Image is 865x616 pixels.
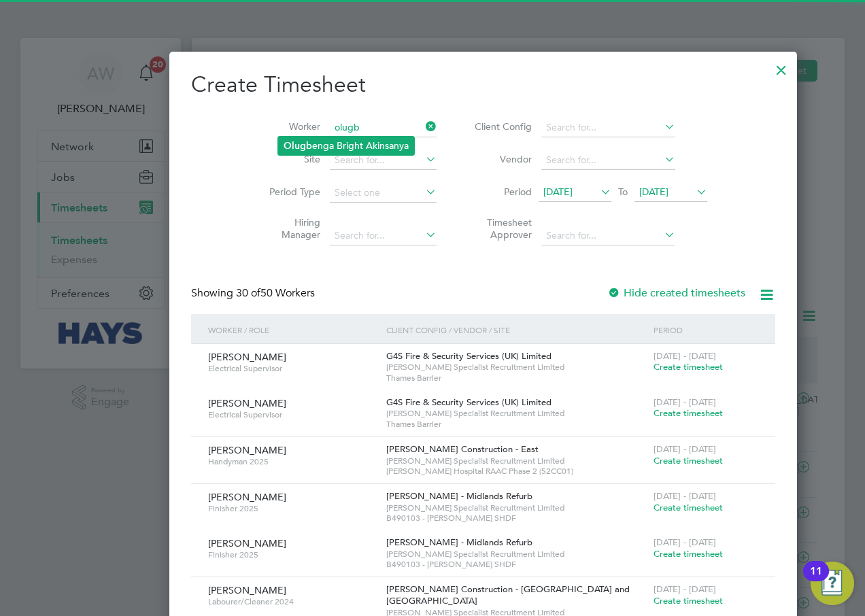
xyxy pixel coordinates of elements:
span: Finisher 2025 [208,549,376,560]
input: Search for... [541,226,675,245]
span: Handyman 2025 [208,456,376,467]
span: [PERSON_NAME] [208,537,286,549]
span: Thames Barrier [386,419,647,430]
span: [DATE] - [DATE] [654,443,716,455]
label: Site [259,153,320,165]
span: G4S Fire & Security Services (UK) Limited [386,396,552,408]
span: Create timesheet [654,361,723,373]
input: Search for... [330,226,437,245]
span: [PERSON_NAME] [208,397,286,409]
span: [PERSON_NAME] Specialist Recruitment Limited [386,362,647,373]
div: Period [650,314,762,345]
span: [PERSON_NAME] [208,491,286,503]
span: [PERSON_NAME] - Midlands Refurb [386,536,532,548]
div: Client Config / Vendor / Site [383,314,650,345]
span: [PERSON_NAME] [208,584,286,596]
input: Select one [330,184,437,203]
label: Worker [259,120,320,133]
span: Finisher 2025 [208,503,376,514]
span: [PERSON_NAME] Specialist Recruitment Limited [386,502,647,513]
span: Create timesheet [654,407,723,419]
label: Period Type [259,186,320,198]
div: Worker / Role [205,314,383,345]
span: Thames Barrier [386,373,647,383]
span: [DATE] - [DATE] [654,396,716,408]
span: [PERSON_NAME] [208,444,286,456]
label: Period [471,186,532,198]
button: Open Resource Center, 11 new notifications [811,562,854,605]
input: Search for... [541,151,675,170]
span: [PERSON_NAME] Construction - East [386,443,539,455]
label: Hide created timesheets [607,286,745,300]
span: [PERSON_NAME] Construction - [GEOGRAPHIC_DATA] and [GEOGRAPHIC_DATA] [386,583,630,606]
span: Labourer/Cleaner 2024 [208,596,376,607]
b: Olugb [284,140,312,152]
span: [DATE] [639,186,668,198]
span: [PERSON_NAME] Specialist Recruitment Limited [386,408,647,419]
label: Hiring Manager [259,216,320,241]
label: Timesheet Approver [471,216,532,241]
label: Vendor [471,153,532,165]
span: [DATE] - [DATE] [654,350,716,362]
span: [DATE] [543,186,573,198]
span: [DATE] - [DATE] [654,490,716,502]
span: Electrical Supervisor [208,409,376,420]
input: Search for... [330,151,437,170]
span: To [614,183,632,201]
span: Electrical Supervisor [208,363,376,374]
span: [PERSON_NAME] Specialist Recruitment Limited [386,456,647,466]
span: 50 Workers [236,286,315,300]
label: Client Config [471,120,532,133]
span: [DATE] - [DATE] [654,536,716,548]
li: enga Bright Akinsanya [278,137,414,155]
span: B490103 - [PERSON_NAME] SHDF [386,559,647,570]
span: 30 of [236,286,260,300]
span: B490103 - [PERSON_NAME] SHDF [386,513,647,524]
span: [PERSON_NAME] Specialist Recruitment Limited [386,549,647,560]
input: Search for... [330,118,437,137]
span: Create timesheet [654,548,723,560]
span: Create timesheet [654,595,723,606]
span: Create timesheet [654,455,723,466]
input: Search for... [541,118,675,137]
div: 11 [810,571,822,589]
span: [DATE] - [DATE] [654,583,716,595]
span: [PERSON_NAME] Hospital RAAC Phase 2 (52CC01) [386,466,647,477]
h2: Create Timesheet [191,71,775,99]
div: Showing [191,286,318,301]
span: G4S Fire & Security Services (UK) Limited [386,350,552,362]
span: [PERSON_NAME] [208,351,286,363]
span: Create timesheet [654,502,723,513]
span: [PERSON_NAME] - Midlands Refurb [386,490,532,502]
